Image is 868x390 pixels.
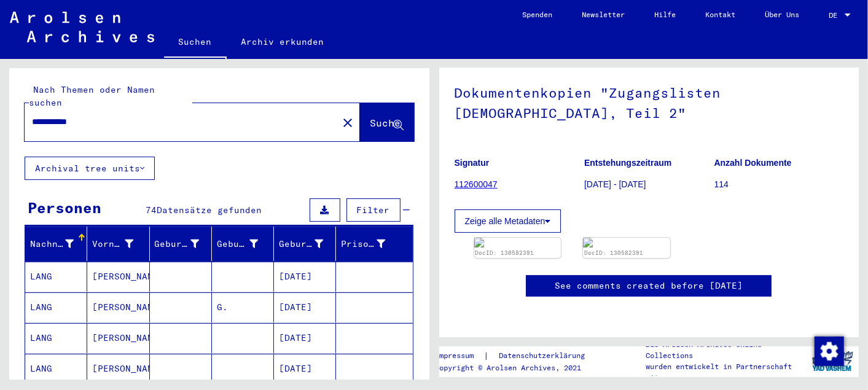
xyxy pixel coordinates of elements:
[555,279,743,292] a: See comments created before [DATE]
[360,103,414,141] button: Suche
[274,323,336,353] mat-cell: [DATE]
[341,238,385,251] div: Prisoner #
[435,349,483,362] a: Impressum
[714,158,792,168] b: Anzahl Dokumente
[155,238,199,251] div: Geburtsname
[25,292,87,322] mat-cell: LANG
[584,178,713,191] p: [DATE] - [DATE]
[335,110,360,135] button: Clear
[227,27,339,57] a: Archiv erkunden
[157,205,262,216] span: Datensätze gefunden
[455,64,844,139] h1: Dokumentenkopien "Zugangslisten [DEMOGRAPHIC_DATA], Teil 2"
[25,157,155,180] button: Archival tree units
[92,238,133,251] div: Vorname
[87,262,149,292] mat-cell: [PERSON_NAME]
[87,292,149,322] mat-cell: [PERSON_NAME]
[87,323,149,353] mat-cell: [PERSON_NAME]
[25,354,87,384] mat-cell: LANG
[217,238,258,251] div: Geburt‏
[455,158,490,168] b: Signatur
[815,337,844,366] img: Zustimmung ändern
[583,238,670,248] img: 002.jpg
[646,361,806,383] p: wurden entwickelt in Partnerschaft mit
[341,234,401,254] div: Prisoner #
[584,249,643,256] a: DocID: 130582391
[274,354,336,384] mat-cell: [DATE]
[212,292,274,322] mat-cell: G.
[646,339,806,361] p: Die Arolsen Archives Online-Collections
[146,205,157,216] span: 74
[340,115,355,130] mat-icon: close
[357,205,390,216] span: Filter
[714,178,843,191] p: 114
[274,292,336,322] mat-cell: [DATE]
[30,238,74,251] div: Nachname
[336,227,412,261] mat-header-cell: Prisoner #
[475,249,534,256] a: DocID: 130582391
[155,234,214,254] div: Geburtsname
[435,362,600,373] p: Copyright © Arolsen Archives, 2021
[274,262,336,292] mat-cell: [DATE]
[217,234,273,254] div: Geburt‏
[346,198,401,222] button: Filter
[212,227,274,261] mat-header-cell: Geburt‏
[279,238,323,251] div: Geburtsdatum
[584,158,671,168] b: Entstehungszeitraum
[92,234,149,254] div: Vorname
[474,238,561,248] img: 001.jpg
[10,12,154,42] img: Arolsen_neg.svg
[164,27,227,59] a: Suchen
[370,117,401,129] span: Suche
[87,354,149,384] mat-cell: [PERSON_NAME]
[810,346,856,376] img: yv_logo.png
[25,227,87,261] mat-header-cell: Nachname
[435,349,600,362] div: |
[87,227,149,261] mat-header-cell: Vorname
[489,349,600,362] a: Datenschutzerklärung
[455,179,498,189] a: 112600047
[30,234,89,254] div: Nachname
[28,197,101,219] div: Personen
[829,11,842,20] span: DE
[29,84,155,108] mat-label: Nach Themen oder Namen suchen
[274,227,336,261] mat-header-cell: Geburtsdatum
[455,209,561,233] button: Zeige alle Metadaten
[150,227,212,261] mat-header-cell: Geburtsname
[25,323,87,353] mat-cell: LANG
[279,234,338,254] div: Geburtsdatum
[25,262,87,292] mat-cell: LANG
